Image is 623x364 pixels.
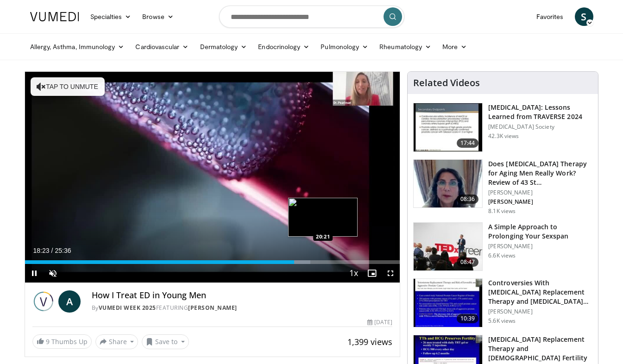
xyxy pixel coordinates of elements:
[413,159,592,215] a: 08:36 Does [MEDICAL_DATA] Therapy for Aging Men Really Work? Review of 43 St… [PERSON_NAME] [PERS...
[381,264,400,282] button: Fullscreen
[457,314,479,323] span: 10:39
[413,103,592,152] a: 17:44 [MEDICAL_DATA]: Lessons Learned from TRAVERSE 2024 [MEDICAL_DATA] Society 42.3K views
[142,334,189,349] button: Save to
[437,38,472,56] a: More
[457,195,479,204] span: 08:36
[488,132,519,140] p: 42.3K views
[488,198,592,206] p: [PERSON_NAME]
[457,257,479,267] span: 08:47
[413,222,592,271] a: 08:47 A Simple Approach to Prolonging Your Sexspan [PERSON_NAME] 6.6K views
[488,308,592,315] p: [PERSON_NAME]
[92,304,393,312] div: By FEATURING
[188,304,237,312] a: [PERSON_NAME]
[130,38,194,56] a: Cardiovascular
[575,7,593,26] a: S
[488,159,592,187] h3: Does [MEDICAL_DATA] Therapy for Aging Men Really Work? Review of 43 St…
[488,189,592,196] p: [PERSON_NAME]
[347,336,392,347] span: 1,399 views
[25,72,400,283] video-js: Video Player
[413,77,480,88] h4: Related Videos
[25,38,130,56] a: Allergy, Asthma, Immunology
[30,12,79,21] img: VuMedi Logo
[531,7,569,26] a: Favorites
[457,138,479,148] span: 17:44
[32,334,92,349] a: 9 Thumbs Up
[99,304,156,312] a: Vumedi Week 2025
[32,290,55,313] img: Vumedi Week 2025
[219,6,404,28] input: Search topics, interventions
[195,38,253,56] a: Dermatology
[25,264,44,282] button: Pause
[363,264,381,282] button: Enable picture-in-picture mode
[344,264,363,282] button: Playback Rate
[31,77,105,96] button: Tap to unmute
[488,123,592,131] p: [MEDICAL_DATA] Society
[367,318,392,326] div: [DATE]
[55,247,71,254] span: 25:36
[414,103,482,151] img: 1317c62a-2f0d-4360-bee0-b1bff80fed3c.150x105_q85_crop-smart_upscale.jpg
[92,290,393,301] h4: How I Treat ED in Young Men
[44,264,62,282] button: Unmute
[414,279,482,327] img: 418933e4-fe1c-4c2e-be56-3ce3ec8efa3b.150x105_q85_crop-smart_upscale.jpg
[488,103,592,121] h3: [MEDICAL_DATA]: Lessons Learned from TRAVERSE 2024
[85,7,137,26] a: Specialties
[488,278,592,306] h3: Controversies With [MEDICAL_DATA] Replacement Therapy and [MEDICAL_DATA] Can…
[488,222,592,241] h3: A Simple Approach to Prolonging Your Sexspan
[46,337,50,346] span: 9
[315,38,374,56] a: Pulmonology
[413,278,592,327] a: 10:39 Controversies With [MEDICAL_DATA] Replacement Therapy and [MEDICAL_DATA] Can… [PERSON_NAME]...
[252,38,315,56] a: Endocrinology
[51,247,53,254] span: /
[488,207,516,215] p: 8.1K views
[33,247,50,254] span: 18:23
[488,243,592,250] p: [PERSON_NAME]
[95,334,138,349] button: Share
[288,198,358,237] img: image.jpeg
[374,38,437,56] a: Rheumatology
[414,223,482,271] img: c4bd4661-e278-4c34-863c-57c104f39734.150x105_q85_crop-smart_upscale.jpg
[58,290,81,313] a: A
[414,160,482,208] img: 4d4bce34-7cbb-4531-8d0c-5308a71d9d6c.150x105_q85_crop-smart_upscale.jpg
[488,335,592,363] h3: [MEDICAL_DATA] Replacement Therapy and [DEMOGRAPHIC_DATA] Fertility
[137,7,179,26] a: Browse
[25,260,400,264] div: Progress Bar
[488,317,516,325] p: 5.6K views
[488,252,516,259] p: 6.6K views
